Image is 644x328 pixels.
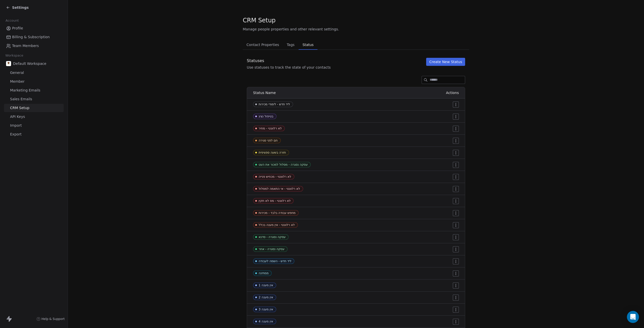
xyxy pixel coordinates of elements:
span: CRM Setup [10,105,29,111]
span: Contact Properties [245,41,281,48]
div: בטיפול נציג [259,115,273,118]
div: חם לפני סגירה [259,139,278,142]
span: Team Members [12,43,39,49]
a: Member [4,77,64,86]
div: לא רלוונטי - מס לא תקין [259,199,291,203]
span: Actions [446,91,459,95]
span: Account [3,17,21,24]
div: ליד חדש - לימודי מכירות [259,103,290,106]
span: Workspace [3,52,25,59]
span: Profile [12,26,23,31]
div: לא רלוונטי - אי התאמה למסלול [259,187,300,191]
div: אין מענה 4 [259,320,273,323]
span: Export [10,132,22,137]
a: Help & Support [36,317,65,321]
a: Marketing Emails [4,86,64,95]
div: מחפש עבודה בלבד - מכירות [259,211,296,215]
a: Team Members [4,42,64,50]
div: Statuses [247,58,331,64]
a: Import [4,121,64,130]
button: Create New Status [426,58,465,66]
a: Settings [6,5,29,10]
span: Status Name [253,91,276,95]
span: Status [301,41,316,48]
a: API Keys [4,113,64,121]
div: אין מענה 3 [259,308,273,311]
div: אין מענה 2 [259,296,273,299]
a: Billing & Subscription [4,33,64,41]
span: General [10,70,24,75]
span: Sales Emails [10,97,32,102]
a: Sales Emails [4,95,64,103]
span: Import [10,123,22,128]
span: Tags [285,41,297,48]
span: CRM Setup [243,17,275,24]
div: עסקה נסגרה - מסלול למכור את העט [259,163,308,166]
span: Marketing Emails [10,88,40,93]
div: לא רלוונטי - מכחיש פנייה [259,175,291,178]
a: Profile [4,24,64,32]
a: Export [4,130,64,138]
div: חזרה בשעה ספציפית [259,151,286,154]
div: פתח את מסנג'ר האינטרקום [627,311,639,323]
div: לא רלוונטי - מחיר [259,127,282,130]
span: Member [10,79,25,84]
div: עסקה נסגרה - סדנא [259,235,286,239]
span: Settings [12,5,29,10]
span: Manage people properties and other relevant settings. [243,27,339,32]
div: עסקה נסגרה - אחר [259,247,285,251]
div: ליד חדש - השמה לעבודה [259,259,291,263]
span: Help & Support [42,317,65,321]
div: ממתינה [259,271,269,275]
a: CRM Setup [4,104,64,112]
span: API Keys [10,114,25,119]
img: %C3%97%C2%9C%C3%97%C2%95%C3%97%C2%92%C3%97%C2%95%20%C3%97%C2%9E%C3%97%C2%9B%C3%97%C2%9C%C3%97%C2%... [6,61,11,66]
span: Billing & Subscription [12,34,50,40]
a: General [4,69,64,77]
div: Use statuses to track the state of your contacts [247,65,331,70]
div: לא רלוונטי - אין מענה בכלל [259,223,295,227]
span: Default Workspace [13,61,46,66]
div: אין מענה 1 [259,284,273,287]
